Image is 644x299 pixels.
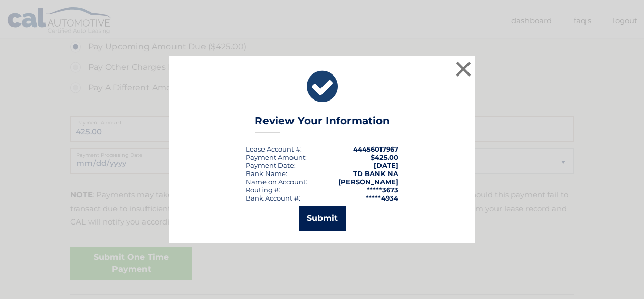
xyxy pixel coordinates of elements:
[299,206,346,231] button: Submit
[353,169,398,178] strong: TD BANK NA
[246,178,307,186] div: Name on Account:
[246,161,296,169] div: :
[246,169,287,178] div: Bank Name:
[374,161,398,169] span: [DATE]
[246,194,300,202] div: Bank Account #:
[246,153,307,161] div: Payment Amount:
[246,161,294,169] span: Payment Date
[371,153,398,161] span: $425.00
[353,145,398,153] strong: 44456017967
[338,178,398,186] strong: [PERSON_NAME]
[453,59,474,79] button: ×
[246,186,280,194] div: Routing #:
[255,115,390,133] h3: Review Your Information
[246,145,302,153] div: Lease Account #:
